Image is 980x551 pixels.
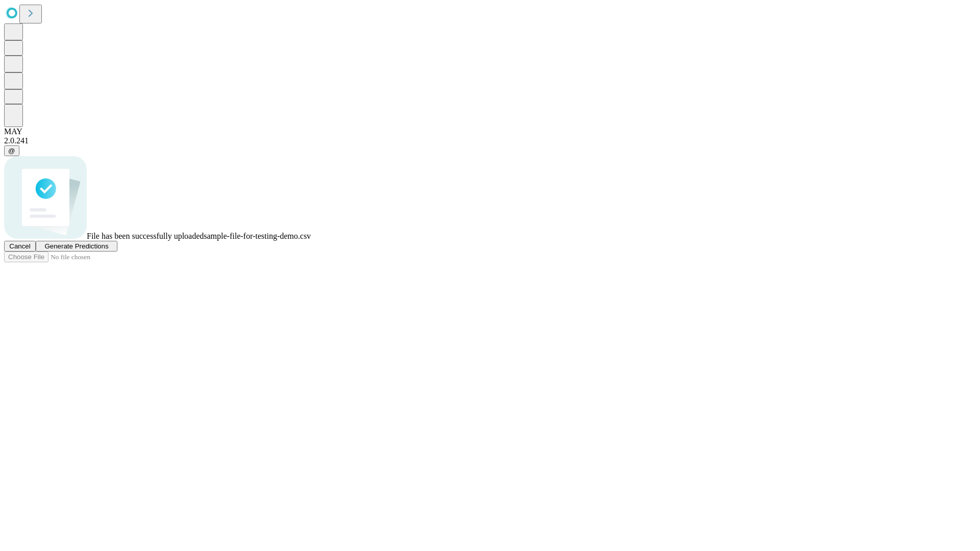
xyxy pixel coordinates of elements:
span: File has been successfully uploaded [87,232,204,240]
button: @ [4,145,19,156]
div: 2.0.241 [4,136,976,145]
span: @ [8,147,15,155]
span: Cancel [9,242,31,250]
button: Cancel [4,241,36,252]
span: sample-file-for-testing-demo.csv [204,232,311,240]
span: Generate Predictions [44,242,108,250]
div: MAY [4,127,976,136]
button: Generate Predictions [36,241,117,252]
